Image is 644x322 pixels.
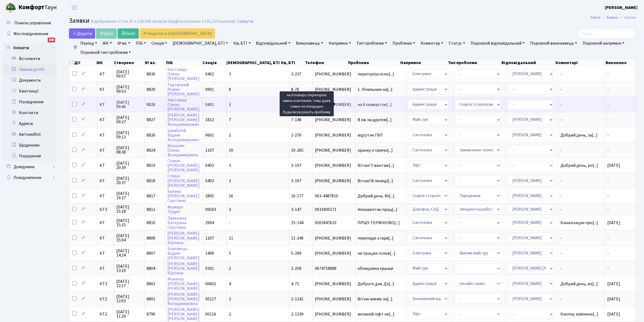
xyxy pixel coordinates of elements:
a: Статус [447,39,467,48]
span: [DATE] [607,281,620,287]
img: logo.png [5,2,16,13]
span: КТ [100,133,112,137]
span: 11-249 [291,235,304,241]
input: Пошук... [577,28,636,39]
a: Порожній напрямок [580,39,627,48]
span: 3 [229,178,231,184]
span: 3-197 [291,178,302,184]
span: КТ [100,194,112,198]
a: Заявки до КК [3,64,57,75]
span: - [607,71,609,77]
span: [PHONE_NUMBER] [315,118,353,122]
a: Співак[PERSON_NAME][PERSON_NAME] [167,158,200,173]
span: - [607,235,609,241]
span: 0402 [205,71,214,77]
span: [PHONE_NUMBER] [315,179,353,183]
a: ТертичнийРоман[PERSON_NAME] [167,82,200,97]
a: Адреси [3,118,57,129]
a: Проблема [390,39,417,48]
a: Виконавець [294,39,325,48]
span: - [607,207,609,213]
th: Виконано [605,59,636,67]
span: [DATE] 12:17 [116,279,142,288]
span: КТ2 [100,312,112,316]
a: ФіумараЛуїджі [167,204,183,215]
a: Контакти [3,107,57,118]
a: Секція [149,39,169,48]
div: 668 [48,38,55,42]
span: - [560,87,603,92]
a: [PERSON_NAME][PERSON_NAME][PERSON_NAME] [167,307,200,322]
a: Співак[PERSON_NAME][PERSON_NAME] [167,173,200,188]
a: [DEMOGRAPHIC_DATA], БТІ [170,39,230,48]
span: перепади з гаря[...] [358,235,394,241]
span: 2805 [205,193,214,199]
span: КТ [100,236,112,240]
span: 8817 [147,193,155,199]
span: [DATE] 20:39 [116,161,142,170]
span: Вітаю! В понеді[...] [358,178,393,184]
th: ЖК [96,59,113,67]
span: перегоріла осно[...] [358,71,394,77]
b: Комфорт [18,3,44,12]
span: [DATE] 09:53 [116,85,142,94]
span: 8-76 [291,87,299,92]
a: Посвідчення [3,97,57,107]
th: Кв, БТІ [280,59,304,67]
span: 1812 [205,117,214,123]
span: 2-276 [291,132,302,138]
span: 0674718888 [315,266,353,271]
a: Мої повідомлення668 [3,28,57,39]
a: ВершнякОленаВолодимирівна [167,143,198,158]
span: [DATE] [607,220,620,226]
span: відсутнє ГВП [358,133,403,137]
span: 063-4487810 [315,194,353,198]
a: Скинути [237,19,253,24]
span: Доброго дня. Дз[...] [358,281,394,287]
span: облицовка крыши [358,266,403,271]
span: 5 [229,250,231,256]
span: 8819 [147,162,155,168]
a: Порожній тип проблеми [78,48,133,57]
span: 8801 [147,296,155,302]
span: КТ [100,251,112,255]
span: [DATE] 12:03 [116,294,142,303]
span: Заявки [69,16,90,25]
span: 00503 [205,207,216,213]
a: Панель управління [3,18,57,28]
span: КТ [100,102,112,107]
span: - [560,179,603,183]
span: - [560,194,603,198]
span: 8804 [147,265,155,271]
span: - [607,193,609,199]
a: Документи [3,75,57,86]
span: В кв. на другом[...] [358,117,392,123]
span: Мої повідомлення [14,31,48,37]
a: Щоденник [3,140,57,151]
span: 3-197 [291,162,302,168]
span: Додати [72,31,92,36]
span: 1. Лічильник на[...] [358,87,392,92]
span: - [560,148,603,152]
span: ПРШУ ТЕРМІНОВО[...] [358,220,400,226]
span: - [560,72,603,76]
span: - [560,236,603,240]
span: [DATE] [607,296,620,302]
span: 0403 [205,178,214,184]
span: 8796 [147,311,155,317]
span: 2-258 [291,265,302,271]
a: Порожній виконавець [528,39,579,48]
th: ПІБ [166,59,202,67]
th: Дії [69,59,96,67]
span: КТ2 [100,297,112,301]
span: Некоректно прац[...] [358,207,397,213]
a: Довідники [3,161,57,172]
th: Напрямок [400,59,447,67]
span: [DATE] 15:04 [116,234,142,242]
span: - [607,132,609,138]
span: - [607,117,609,123]
a: Всі клієнти [3,53,57,64]
span: 2904 [205,220,214,226]
a: НастоящаОлена[PERSON_NAME] [167,97,200,112]
span: - [560,102,603,107]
